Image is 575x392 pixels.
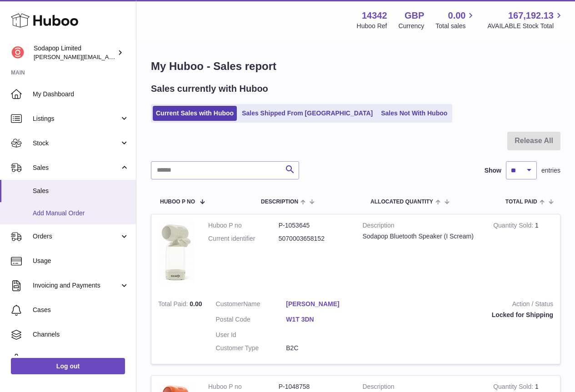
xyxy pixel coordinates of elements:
[151,83,268,95] h2: Sales currently with Huboo
[34,53,182,60] span: [PERSON_NAME][EMAIL_ADDRESS][DOMAIN_NAME]
[33,90,129,99] span: My Dashboard
[399,22,425,30] div: Currency
[435,22,476,30] span: Total sales
[11,358,125,374] a: Log out
[216,315,286,326] dt: Postal Code
[216,331,286,339] dt: User Id
[370,199,433,205] span: ALLOCATED Quantity
[158,300,190,310] strong: Total Paid
[279,234,349,243] dd: 5070003658152
[485,166,501,175] label: Show
[208,382,279,391] dt: Huboo P no
[208,221,279,230] dt: Huboo P no
[11,46,25,60] img: david@sodapop-audio.co.uk
[33,330,129,339] span: Channels
[239,106,376,121] a: Sales Shipped From [GEOGRAPHIC_DATA]
[33,281,120,290] span: Invoicing and Payments
[261,199,298,205] span: Description
[541,166,560,175] span: entries
[505,199,537,205] span: Total paid
[33,232,120,241] span: Orders
[33,164,120,172] span: Sales
[151,59,560,74] h1: My Huboo - Sales report
[363,232,480,241] div: Sodapop Bluetooth Speaker (I Scream)
[405,10,424,22] strong: GBP
[448,10,466,22] span: 0.00
[487,22,564,30] span: AVAILABLE Stock Total
[33,139,120,148] span: Stock
[216,344,286,352] dt: Customer Type
[33,209,129,218] span: Add Manual Order
[216,300,244,308] span: Customer
[370,311,553,319] div: Locked for Shipping
[208,234,279,243] dt: Current identifier
[279,221,349,230] dd: P-1053645
[378,106,450,121] a: Sales Not With Huboo
[486,214,560,293] td: 1
[508,10,554,22] span: 167,192.13
[435,10,476,30] a: 0.00 Total sales
[34,44,115,61] div: Sodapop Limited
[153,106,237,121] a: Current Sales with Huboo
[160,199,195,205] span: Huboo P no
[33,114,120,123] span: Listings
[33,187,129,195] span: Sales
[286,315,356,324] a: W1T 3DN
[487,10,564,30] a: 167,192.13 AVAILABLE Stock Total
[362,10,387,22] strong: 14342
[493,222,535,231] strong: Quantity Sold
[216,300,286,311] dt: Name
[370,300,553,311] strong: Action / Status
[33,257,129,265] span: Usage
[363,221,480,232] strong: Description
[357,22,387,30] div: Huboo Ref
[279,382,349,391] dd: P-1048758
[190,300,202,308] span: 0.00
[286,344,356,352] dd: B2C
[286,300,356,308] a: [PERSON_NAME]
[33,306,129,314] span: Cases
[33,355,129,363] span: Settings
[158,221,195,284] img: 143421756564823.jpg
